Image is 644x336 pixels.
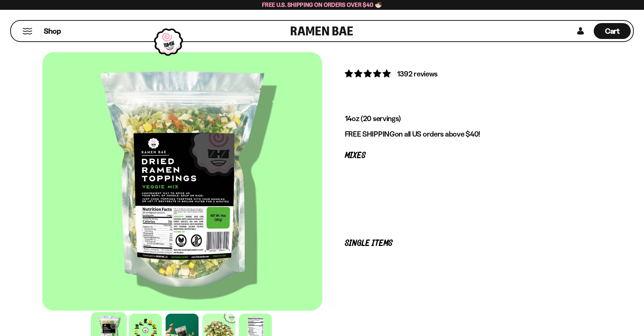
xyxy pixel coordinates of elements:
span: 4.76 stars [345,69,392,78]
strong: FREE SHIPPING [345,129,395,138]
a: Cart [594,21,631,41]
span: Cart [605,26,620,36]
span: 1392 reviews [397,69,438,78]
p: on all US orders above $40! [345,129,579,139]
p: Mixes [345,152,579,159]
button: Mobile Menu Trigger [22,28,33,34]
p: Single Items [345,240,579,247]
a: Shop [44,23,61,39]
span: Free U.S. Shipping on Orders over $40 🍜 [262,1,382,8]
span: Shop [44,26,61,36]
p: 14oz (20 servings) [345,114,579,123]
